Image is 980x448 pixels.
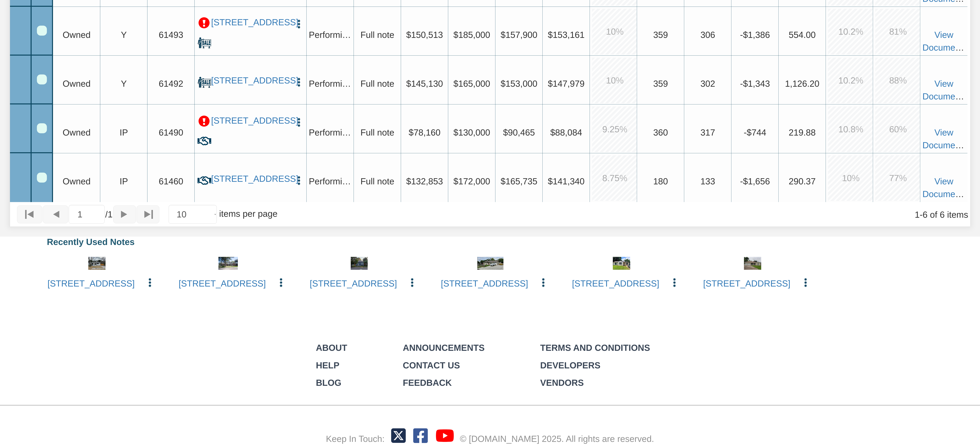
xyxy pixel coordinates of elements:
div: 10.0 [828,155,874,201]
a: 2701 Huckleberry, Pasadena, TX, 77502 [179,278,266,288]
span: $130,000 [453,127,490,137]
img: 574465 [744,257,761,270]
img: cell-menu.png [276,277,286,288]
span: 360 [653,127,668,137]
span: 359 [653,30,668,40]
span: 290.37 [789,176,816,186]
img: cell-menu.png [538,277,549,288]
span: -$1,656 [740,176,770,186]
a: View Documents [922,176,967,199]
span: Full note [361,79,394,89]
div: Row 5, Row Selection Checkbox [37,123,47,133]
div: Row 3, Row Selection Checkbox [37,26,47,36]
span: 1 [105,208,113,221]
button: Page forward [113,205,136,223]
span: $150,513 [406,30,443,40]
span: items per page [219,209,277,219]
span: Full note [361,176,394,186]
a: View Documents [922,79,967,101]
a: 7118 Heron, Houston, TX, 77087 [703,278,790,288]
img: cell-menu.png [294,19,304,29]
span: Y [121,79,127,89]
span: $88,084 [550,127,582,137]
a: Help [316,360,339,370]
div: Keep In Touch: [326,433,385,445]
span: $157,900 [501,30,537,40]
input: Selected page [69,205,105,224]
span: Owned [63,127,91,137]
abbr: through [920,210,923,220]
a: 712 Ave M, S. Houston, TX, 77587 [211,17,290,28]
span: IP [120,176,128,186]
img: 574463 [88,257,106,270]
span: Performing [309,79,352,89]
span: 61492 [159,79,183,89]
div: © [DOMAIN_NAME] 2025. All rights are reserved. [460,433,654,445]
a: Blog [316,378,341,388]
img: 583145 [477,257,503,270]
span: 306 [700,30,715,40]
div: Row 6, Row Selection Checkbox [37,173,47,183]
span: -$1,386 [740,30,770,40]
span: 1,126.20 [785,79,819,89]
img: cell-menu.png [294,175,304,186]
span: $185,000 [453,30,490,40]
a: 2943 South Walcott Drive, Indianapolis, IN, 46203 [441,278,528,288]
a: View Documents [922,127,967,150]
span: Performing [309,127,352,137]
img: cell-menu.png [407,277,418,288]
span: 1 6 of 6 items [915,210,968,220]
button: Page to last [137,205,159,223]
div: 77.0 [875,155,921,201]
a: View Documents [922,30,967,52]
span: Owned [63,79,91,89]
span: 554.00 [789,30,816,40]
span: $147,979 [548,79,584,89]
span: 219.88 [789,127,816,137]
div: 10.0 [592,9,638,54]
img: cell-menu.png [800,277,811,288]
button: Press to open the note menu [294,75,304,88]
span: IP [120,127,128,137]
span: Performing [309,30,352,40]
div: 10.2 [828,9,874,54]
span: $141,340 [548,176,584,186]
div: Row 4, Row Selection Checkbox [37,74,47,84]
div: 88.0 [875,58,921,103]
img: deal_progress.svg [198,175,211,186]
a: Feedback [403,378,452,388]
span: -$1,343 [740,79,770,89]
a: About [316,343,347,353]
span: 302 [700,79,715,89]
img: 582974 [613,257,630,270]
span: 61490 [159,127,183,137]
span: $153,161 [548,30,584,40]
span: Full note [361,127,394,137]
a: Announcements [403,343,485,353]
div: 10.2 [828,58,874,103]
abbr: of [105,209,108,219]
button: Press to open the note menu [294,115,304,128]
span: 359 [653,79,668,89]
div: 10.8 [828,107,874,152]
button: Press to open the note menu [294,17,304,30]
span: $165,735 [501,176,537,186]
span: Owned [63,176,91,186]
span: 61460 [159,176,183,186]
button: Press to open the note menu [294,174,304,186]
span: 133 [700,176,715,186]
div: 60.0 [875,107,921,152]
img: for_sale.png [198,36,211,50]
a: Developers [540,360,600,370]
span: 61493 [159,30,183,40]
span: Owned [63,30,91,40]
img: cell-menu.png [294,117,304,128]
a: 2409 Morningside, Pasadena, TX, 77506 [211,75,290,86]
span: $153,000 [501,79,537,89]
span: $132,853 [406,176,443,186]
span: $172,000 [453,176,490,186]
div: 81.0 [875,9,921,54]
span: Y [121,30,127,40]
div: 10.0 [592,58,638,103]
